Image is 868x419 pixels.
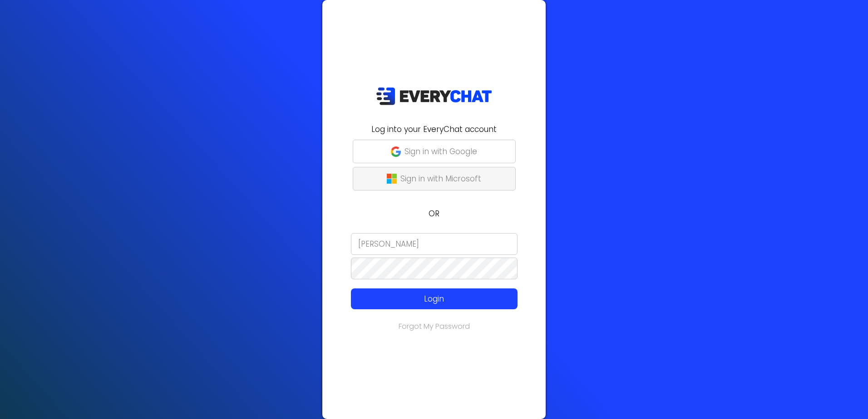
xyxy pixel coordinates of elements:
button: Login [351,288,518,309]
input: Email [351,233,518,255]
button: Sign in with Google [353,140,516,163]
p: Sign in with Microsoft [400,173,481,185]
p: OR [328,208,540,219]
img: EveryChat_logo_dark.png [376,87,492,106]
a: Forgot My Password [399,321,470,331]
button: Sign in with Microsoft [353,167,516,190]
h2: Log into your EveryChat account [328,123,540,135]
img: google-g.png [391,146,401,156]
img: microsoft-logo.png [387,174,397,184]
p: Login [368,293,501,305]
p: Sign in with Google [404,146,477,157]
